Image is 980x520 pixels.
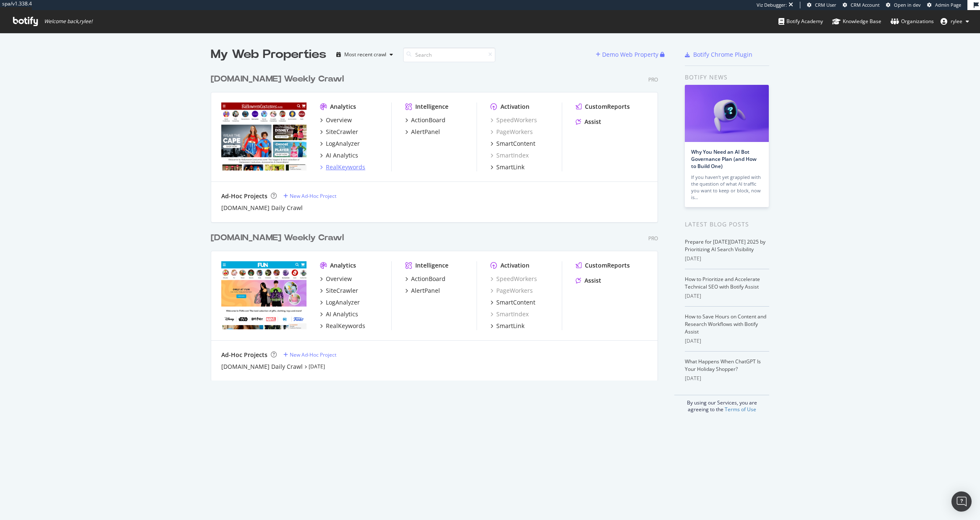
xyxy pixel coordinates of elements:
a: Open in dev [886,2,921,8]
div: Pro [648,76,658,83]
a: CRM User [807,2,836,8]
div: [DATE] [685,292,769,300]
a: Botify Chrome Plugin [685,50,752,59]
a: [DOMAIN_NAME] Weekly Crawl [211,232,347,244]
a: Prepare for [DATE][DATE] 2025 by Prioritizing AI Search Visibility [685,238,765,253]
div: Ad-Hoc Projects [221,351,267,359]
div: Intelligence [415,261,448,270]
a: Admin Page [927,2,961,8]
a: PageWorkers [490,128,533,136]
div: Overview [326,275,352,283]
a: AI Analytics [320,310,358,318]
a: SmartIndex [490,151,529,160]
div: Open Intercom Messenger [951,491,972,512]
div: Ad-Hoc Projects [221,192,267,200]
div: [DATE] [685,337,769,345]
div: Demo Web Property [602,50,658,59]
a: Organizations [891,10,934,33]
a: CustomReports [576,261,630,270]
a: SmartLink [490,322,524,330]
div: Activation [500,102,529,111]
div: Pro [648,235,658,242]
div: AI Analytics [326,310,358,318]
div: Knowledge Base [832,17,881,26]
a: SmartLink [490,163,524,171]
a: LogAnalyzer [320,139,360,148]
div: Botify news [685,73,769,82]
div: CustomReports [585,261,630,270]
a: Demo Web Property [596,51,660,58]
div: Assist [584,276,601,285]
div: SmartLink [496,163,524,171]
div: New Ad-Hoc Project [290,192,336,200]
a: RealKeywords [320,322,365,330]
div: By using our Services, you are agreeing to the [674,395,769,413]
div: [DOMAIN_NAME] Weekly Crawl [211,232,344,244]
a: New Ad-Hoc Project [283,192,336,200]
div: Analytics [330,261,356,270]
div: Botify Academy [778,17,823,26]
div: ActionBoard [411,116,445,124]
div: Overview [326,116,352,124]
div: Analytics [330,102,356,111]
a: [DOMAIN_NAME] Daily Crawl [221,362,303,371]
a: LogAnalyzer [320,298,360,307]
button: rylee [934,15,976,28]
span: CRM User [815,2,836,8]
div: Most recent crawl [344,52,386,57]
a: CustomReports [576,102,630,111]
a: CRM Account [843,2,880,8]
span: CRM Account [851,2,880,8]
a: ActionBoard [405,275,445,283]
div: LogAnalyzer [326,298,360,307]
span: Open in dev [894,2,921,8]
div: [DATE] [685,255,769,263]
span: Admin Page [935,2,961,8]
a: RealKeywords [320,163,365,171]
a: SmartContent [490,298,535,307]
div: Intelligence [415,102,448,111]
div: [DATE] [685,375,769,382]
a: SpeedWorkers [490,116,537,124]
div: If you haven’t yet grappled with the question of what AI traffic you want to keep or block, now is… [691,174,763,201]
a: New Ad-Hoc Project [283,351,336,358]
a: SmartIndex [490,310,529,318]
a: How to Save Hours on Content and Research Workflows with Botify Assist [685,313,766,335]
div: LogAnalyzer [326,139,360,148]
a: SpeedWorkers [490,275,537,283]
div: [DOMAIN_NAME] Daily Crawl [221,204,303,212]
div: AlertPanel [411,286,440,295]
div: SmartContent [496,139,535,148]
div: New Ad-Hoc Project [290,351,336,358]
div: RealKeywords [326,163,365,171]
div: RealKeywords [326,322,365,330]
div: CustomReports [585,102,630,111]
img: Why You Need an AI Bot Governance Plan (and How to Build One) [685,85,769,142]
div: Activation [500,261,529,270]
a: SiteCrawler [320,286,358,295]
div: grid [211,63,665,381]
img: www.halloweencostumes.com [221,102,307,171]
div: SiteCrawler [326,128,358,136]
a: Overview [320,116,352,124]
div: SiteCrawler [326,286,358,295]
button: Most recent crawl [333,48,396,61]
a: SmartContent [490,139,535,148]
a: Terms of Use [725,406,756,413]
button: Demo Web Property [596,48,660,61]
div: SmartLink [496,322,524,330]
div: AI Analytics [326,151,358,160]
div: Botify Chrome Plugin [693,50,752,59]
a: AlertPanel [405,286,440,295]
a: AlertPanel [405,128,440,136]
div: Assist [584,118,601,126]
img: www.fun.com [221,261,307,329]
a: [DOMAIN_NAME] Weekly Crawl [211,73,347,85]
a: Knowledge Base [832,10,881,33]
